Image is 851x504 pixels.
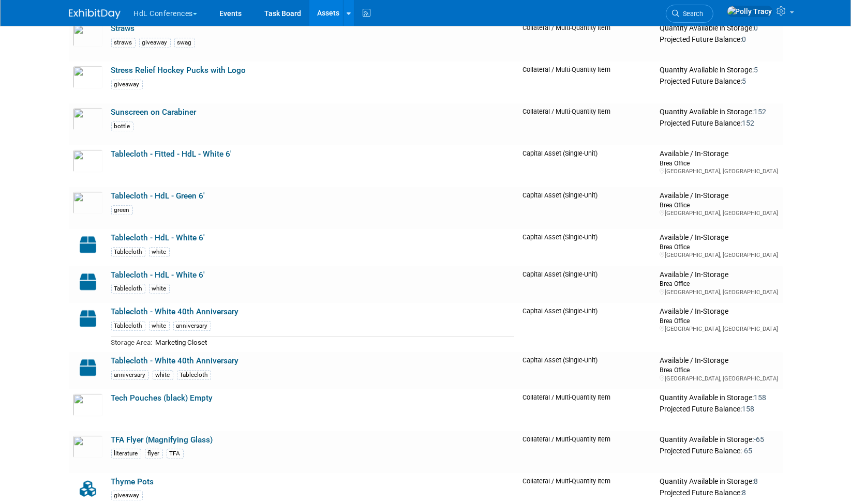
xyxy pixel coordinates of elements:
div: giveaway [111,491,143,500]
div: Tablecloth [111,284,145,294]
div: white [149,247,170,257]
td: Collateral / Multi-Quantity Item [518,62,655,103]
div: Quantity Available in Storage: [660,24,778,33]
td: Capital Asset (Single-Unit) [518,303,655,352]
div: white [153,370,173,380]
div: Brea Office [660,316,778,325]
div: Quantity Available in Storage: [660,435,778,445]
div: white [149,284,170,294]
a: Search [666,5,713,23]
div: Available / In-Storage [660,233,778,242]
a: Tablecloth - HdL - White 6' [111,270,205,280]
td: Capital Asset (Single-Unit) [518,266,655,303]
div: white [149,321,170,331]
div: Quantity Available in Storage: [660,477,778,486]
span: -65 [754,435,764,444]
img: Capital-Asset-Icon-2.png [73,233,103,256]
div: Quantity Available in Storage: [660,393,778,403]
div: Tablecloth [111,247,145,257]
span: 5 [742,77,746,85]
span: 5 [754,66,758,74]
a: Tablecloth - White 40th Anniversary [111,356,239,365]
a: Tablecloth - White 40th Anniversary [111,307,239,316]
div: TFA [167,449,184,459]
div: Quantity Available in Storage: [660,108,778,117]
div: green [111,205,133,215]
div: Brea Office [660,365,778,374]
td: Collateral / Multi-Quantity Item [518,389,655,431]
div: Available / In-Storage [660,191,778,201]
span: 152 [742,119,754,127]
span: 0 [754,24,758,32]
div: Projected Future Balance: [660,445,778,456]
img: Capital-Asset-Icon-2.png [73,307,103,330]
div: anniversary [173,321,211,331]
img: Polly Tracy [727,6,773,17]
div: bottle [111,121,133,131]
td: Collateral / Multi-Quantity Item [518,103,655,145]
div: Projected Future Balance: [660,403,778,414]
a: Tech Pouches (black) Empty [111,393,213,403]
span: 158 [742,405,754,413]
div: Brea Office [660,159,778,167]
img: Capital-Asset-Icon-2.png [73,356,103,379]
span: 8 [742,488,746,497]
a: Tablecloth - HdL - White 6' [111,233,205,242]
div: Projected Future Balance: [660,117,778,128]
span: Search [680,10,704,18]
div: [GEOGRAPHIC_DATA], [GEOGRAPHIC_DATA] [660,325,778,333]
div: [GEOGRAPHIC_DATA], [GEOGRAPHIC_DATA] [660,251,778,259]
div: Projected Future Balance: [660,486,778,498]
a: Tablecloth - HdL - Green 6' [111,191,205,201]
div: Projected Future Balance: [660,75,778,86]
span: 8 [754,477,758,485]
div: Available / In-Storage [660,307,778,316]
span: Storage Area: [111,339,153,346]
div: Brea Office [660,279,778,288]
div: literature [111,449,141,459]
span: 0 [742,35,746,43]
div: Quantity Available in Storage: [660,66,778,75]
img: ExhibitDay [69,9,121,19]
a: Tablecloth - Fitted - HdL - White 6' [111,149,232,159]
div: straws [111,38,136,48]
a: Straws [111,24,135,33]
div: Projected Future Balance: [660,33,778,44]
div: Tablecloth [177,370,211,380]
div: [GEOGRAPHIC_DATA], [GEOGRAPHIC_DATA] [660,288,778,296]
div: [GEOGRAPHIC_DATA], [GEOGRAPHIC_DATA] [660,167,778,175]
img: Collateral-Icon-2.png [73,477,103,500]
td: Collateral / Multi-Quantity Item [518,431,655,473]
td: Capital Asset (Single-Unit) [518,229,655,266]
td: Capital Asset (Single-Unit) [518,145,655,187]
div: Brea Office [660,242,778,251]
td: Marketing Closet [153,336,515,348]
a: TFA Flyer (Magnifying Glass) [111,435,213,445]
td: Capital Asset (Single-Unit) [518,187,655,229]
td: Capital Asset (Single-Unit) [518,352,655,389]
div: Available / In-Storage [660,356,778,365]
span: 152 [754,108,766,116]
div: giveaway [111,80,143,89]
div: anniversary [111,370,149,380]
div: [GEOGRAPHIC_DATA], [GEOGRAPHIC_DATA] [660,375,778,383]
a: Thyme Pots [111,477,154,486]
div: Available / In-Storage [660,270,778,280]
td: Collateral / Multi-Quantity Item [518,20,655,62]
div: Available / In-Storage [660,149,778,159]
div: flyer [145,449,163,459]
a: Stress Relief Hockey Pucks with Logo [111,66,246,75]
div: swag [174,38,195,48]
span: -65 [742,447,752,455]
div: giveaway [139,38,171,48]
div: [GEOGRAPHIC_DATA], [GEOGRAPHIC_DATA] [660,209,778,217]
div: Brea Office [660,201,778,209]
a: Sunscreen on Carabiner [111,108,197,117]
span: 158 [754,393,766,402]
img: Capital-Asset-Icon-2.png [73,270,103,293]
div: Tablecloth [111,321,145,331]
